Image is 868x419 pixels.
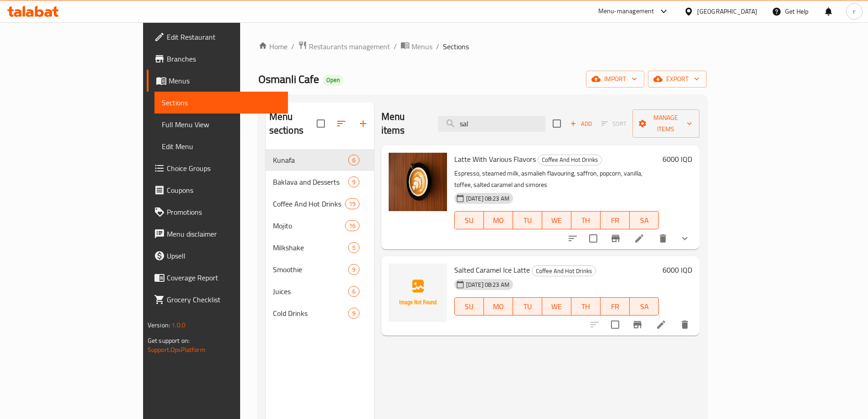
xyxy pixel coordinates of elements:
[655,73,699,85] span: export
[167,294,281,305] span: Grocery Checklist
[147,245,288,267] a: Upsell
[484,211,513,229] button: MO
[571,211,601,229] button: TH
[273,176,348,187] span: Baklava and Desserts
[273,242,348,253] span: Milkshake
[562,228,584,249] button: sort-choices
[381,110,427,137] h2: Menu items
[598,6,654,17] div: Menu-management
[532,265,596,276] div: Coffee And Hot Drinks
[584,229,603,248] span: Select to update
[154,135,288,157] a: Edit Menu
[147,223,288,245] a: Menu disclaimer
[575,300,597,313] span: TH
[266,193,374,215] div: Coffee And Hot Drinks19
[162,119,281,130] span: Full Menu View
[273,198,345,209] div: Coffee And Hot Drinks
[167,185,281,196] span: Coupons
[513,297,542,316] button: TU
[167,250,281,261] span: Upsell
[462,280,513,289] span: [DATE] 08:23 AM
[147,179,288,201] a: Coupons
[394,41,397,52] li: /
[266,237,374,259] div: Milkshake5
[349,156,359,165] span: 6
[458,214,480,227] span: SU
[436,41,439,52] li: /
[640,112,692,135] span: Manage items
[258,69,319,89] span: Osmanli Cafe
[454,152,536,166] span: Latte With Various Flavors
[348,264,360,275] div: items
[323,76,344,84] span: Open
[266,259,374,280] div: Smoothie9
[633,300,655,313] span: SA
[652,228,674,249] button: delete
[454,211,484,229] button: SU
[147,26,288,48] a: Edit Restaurant
[147,70,288,92] a: Menus
[345,198,360,209] div: items
[266,145,374,328] nav: Menu sections
[167,228,281,239] span: Menu disclaimer
[606,315,625,334] span: Select to update
[411,41,432,52] span: Menus
[648,71,707,88] button: export
[348,155,360,166] div: items
[167,207,281,217] span: Promotions
[517,214,539,227] span: TU
[488,214,509,227] span: MO
[147,48,288,70] a: Branches
[542,297,571,316] button: WE
[169,75,281,86] span: Menus
[273,155,348,166] div: Kunafa
[162,97,281,108] span: Sections
[513,211,542,229] button: TU
[147,289,288,310] a: Grocery Checklist
[348,242,360,253] div: items
[352,113,374,134] button: Add section
[596,117,632,131] span: Select section first
[389,264,447,322] img: Salted Caramel Ice Latte
[401,41,432,52] a: Menus
[345,222,359,230] span: 16
[273,220,345,231] span: Mojito
[167,53,281,64] span: Branches
[309,41,390,52] span: Restaurants management
[273,264,348,275] span: Smoothie
[547,114,566,133] span: Select section
[674,228,696,249] button: show more
[454,168,659,191] p: Espresso, steamed milk, asmalieh flavouring, saffron, popcorn, vanilla, toffee, salted caramel an...
[273,308,348,319] span: Cold Drinks
[634,233,645,244] a: Edit menu item
[604,300,626,313] span: FR
[266,302,374,324] div: Cold Drinks9
[167,163,281,174] span: Choice Groups
[656,319,667,330] a: Edit menu item
[147,201,288,223] a: Promotions
[349,265,359,274] span: 9
[266,149,374,171] div: Kunafa6
[349,287,359,296] span: 6
[484,297,513,316] button: MO
[349,243,359,252] span: 5
[571,297,601,316] button: TH
[633,214,655,227] span: SA
[162,141,281,152] span: Edit Menu
[167,272,281,283] span: Coverage Report
[348,308,360,319] div: items
[349,178,359,186] span: 9
[154,92,288,114] a: Sections
[575,214,597,227] span: TH
[345,220,360,231] div: items
[167,31,281,42] span: Edit Restaurant
[538,155,601,165] span: Coffee And Hot Drinks
[697,6,757,16] div: [GEOGRAPHIC_DATA]
[349,309,359,318] span: 9
[298,41,390,52] a: Restaurants management
[147,157,288,179] a: Choice Groups
[566,117,596,131] button: Add
[593,73,637,85] span: import
[601,297,630,316] button: FR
